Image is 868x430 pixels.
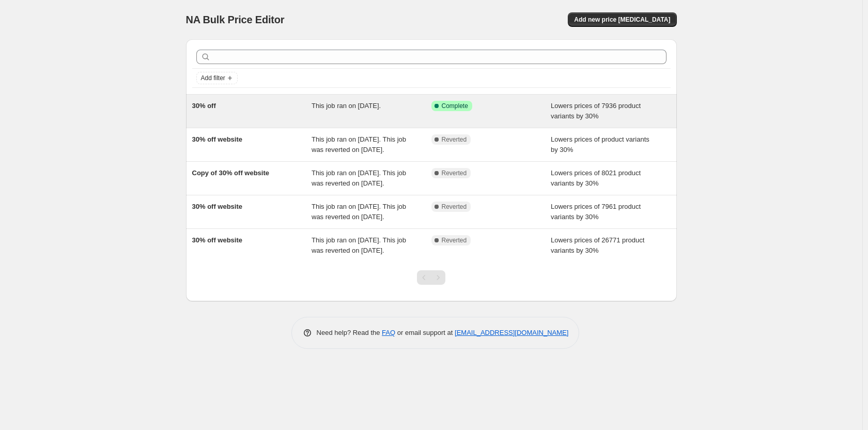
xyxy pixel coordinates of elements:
span: This job ran on [DATE]. This job was reverted on [DATE]. [312,169,406,187]
span: Complete [442,102,468,110]
span: NA Bulk Price Editor [186,14,285,25]
span: This job ran on [DATE]. [312,102,381,110]
span: Lowers prices of 8021 product variants by 30% [551,169,641,187]
span: 30% off website [192,135,243,143]
a: [EMAIL_ADDRESS][DOMAIN_NAME] [455,329,568,336]
nav: Pagination [417,270,445,285]
span: 30% off [192,102,216,110]
span: This job ran on [DATE]. This job was reverted on [DATE]. [312,135,406,153]
span: Lowers prices of product variants by 30% [551,135,649,153]
span: or email support at [395,329,455,336]
button: Add filter [196,72,238,84]
span: Lowers prices of 7961 product variants by 30% [551,203,641,221]
span: Lowers prices of 26771 product variants by 30% [551,236,644,254]
span: Add new price [MEDICAL_DATA] [574,16,670,24]
span: This job ran on [DATE]. This job was reverted on [DATE]. [312,236,406,254]
span: 30% off website [192,236,243,244]
span: Lowers prices of 7936 product variants by 30% [551,102,641,120]
span: Copy of 30% off website [192,169,270,177]
span: Reverted [442,135,467,144]
span: Reverted [442,169,467,177]
span: Need help? Read the [317,329,382,336]
a: FAQ [382,329,395,336]
button: Add new price [MEDICAL_DATA] [568,12,676,27]
span: Reverted [442,203,467,211]
span: This job ran on [DATE]. This job was reverted on [DATE]. [312,203,406,221]
span: Add filter [201,74,225,82]
span: 30% off website [192,203,243,210]
span: Reverted [442,236,467,244]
